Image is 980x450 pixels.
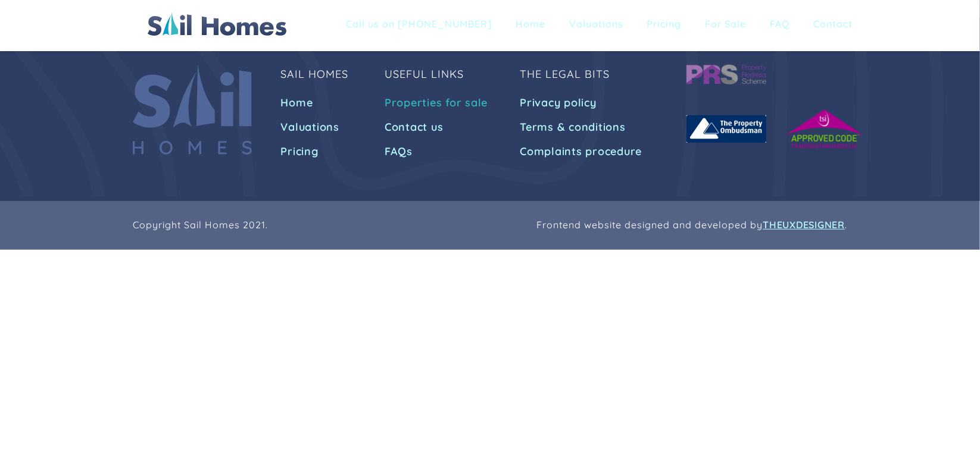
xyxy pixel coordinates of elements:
[337,12,501,38] a: Call us on [PHONE_NUMBER]
[280,68,348,80] div: Sail Homes
[638,12,691,38] a: Pricing
[280,141,322,162] a: Pricing
[560,12,632,38] a: Valuations
[385,141,416,162] a: FAQs
[520,68,610,80] div: The Legal bits
[520,141,645,162] a: Complaints procedure
[280,117,343,138] a: Valuations
[763,219,845,232] a: THEUXDESIGNER
[385,92,491,114] a: Properties for sale
[520,117,629,138] a: Terms & conditions
[385,117,447,138] a: Contact us
[148,12,287,36] a: home
[280,92,316,114] a: Home
[761,12,799,38] a: FAQ
[148,12,287,36] img: The PropertyBid Logo, your trusted digital estate agent
[520,92,600,114] a: Privacy policy
[507,12,554,38] a: Home
[697,12,756,38] a: For Sale
[133,219,268,232] div: Copyright Sail Homes 2021.
[536,219,847,232] div: Frontend website designed and developed by .
[385,68,464,80] div: Useful Links
[805,12,862,38] a: Contact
